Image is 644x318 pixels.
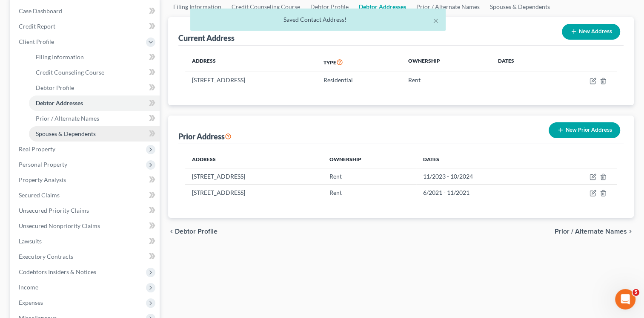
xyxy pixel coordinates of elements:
span: Unsecured Nonpriority Claims [19,222,100,229]
div: Prior Address [178,131,232,142]
td: Residential [317,72,401,88]
i: chevron_right [627,228,634,235]
span: Secured Claims [19,191,60,199]
span: 5 [633,289,639,296]
span: Client Profile [19,38,54,45]
a: Secured Claims [12,188,160,203]
span: Real Property [19,145,55,153]
span: Spouses & Dependents [36,130,96,137]
button: Prior / Alternate Names chevron_right [555,228,634,235]
a: Unsecured Nonpriority Claims [12,218,160,234]
a: Executory Contracts [12,249,160,264]
a: Debtor Profile [29,80,160,95]
td: 6/2021 - 11/2021 [416,185,547,201]
button: × [433,15,439,26]
span: Prior / Alternate Names [36,115,99,122]
span: Codebtors Insiders & Notices [19,268,96,275]
td: 11/2023 - 10/2024 [416,168,547,184]
td: [STREET_ADDRESS] [185,185,323,201]
a: Debtor Addresses [29,95,160,111]
i: chevron_left [168,228,175,235]
a: Case Dashboard [12,3,160,19]
span: Debtor Profile [36,84,74,91]
a: Lawsuits [12,234,160,249]
div: Current Address [178,33,235,43]
span: Unsecured Priority Claims [19,207,89,214]
a: Unsecured Priority Claims [12,203,160,218]
span: Income [19,283,38,291]
td: Rent [323,185,416,201]
div: Saved Contact Address! [197,15,439,24]
a: Property Analysis [12,172,160,188]
td: Rent [401,72,491,88]
button: New Prior Address [549,122,620,138]
th: Ownership [401,52,491,72]
th: Address [185,151,323,168]
span: Debtor Profile [175,228,218,235]
th: Dates [491,52,550,72]
th: Address [185,52,317,72]
span: Property Analysis [19,176,66,183]
td: [STREET_ADDRESS] [185,168,323,184]
a: Filing Information [29,49,160,65]
th: Ownership [323,151,416,168]
span: Personal Property [19,161,67,168]
th: Dates [416,151,547,168]
td: [STREET_ADDRESS] [185,72,317,88]
span: Debtor Addresses [36,99,83,107]
span: Credit Counseling Course [36,69,104,76]
a: Spouses & Dependents [29,126,160,142]
iframe: Intercom live chat [615,289,635,309]
span: Prior / Alternate Names [555,228,627,235]
a: Prior / Alternate Names [29,111,160,126]
span: Filing Information [36,53,84,61]
a: Credit Counseling Course [29,65,160,80]
button: chevron_left Debtor Profile [168,228,218,235]
span: Expenses [19,299,43,306]
span: Lawsuits [19,237,42,245]
td: Rent [323,168,416,184]
th: Type [317,52,401,72]
span: Case Dashboard [19,7,62,14]
span: Executory Contracts [19,253,73,260]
